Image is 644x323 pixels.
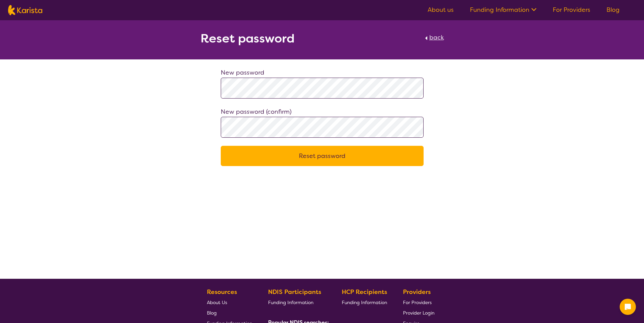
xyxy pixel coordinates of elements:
[268,288,321,296] b: NDIS Participants
[207,310,217,316] span: Blog
[268,299,313,305] span: Funding Information
[470,6,536,14] a: Funding Information
[207,307,252,318] a: Blog
[606,6,620,14] a: Blog
[342,299,387,305] span: Funding Information
[403,297,434,307] a: For Providers
[429,33,444,42] span: back
[200,32,295,45] h2: Reset password
[207,299,227,305] span: About Us
[428,6,454,14] a: About us
[342,288,387,296] b: HCP Recipients
[207,297,252,307] a: About Us
[423,32,444,47] a: back
[403,310,434,316] span: Provider Login
[221,146,424,166] button: Reset password
[403,307,434,318] a: Provider Login
[403,299,432,305] span: For Providers
[342,297,387,307] a: Funding Information
[268,297,326,307] a: Funding Information
[8,5,42,15] img: Karista logo
[221,69,264,77] label: New password
[221,108,291,116] label: New password (confirm)
[403,288,431,296] b: Providers
[553,6,590,14] a: For Providers
[207,288,237,296] b: Resources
